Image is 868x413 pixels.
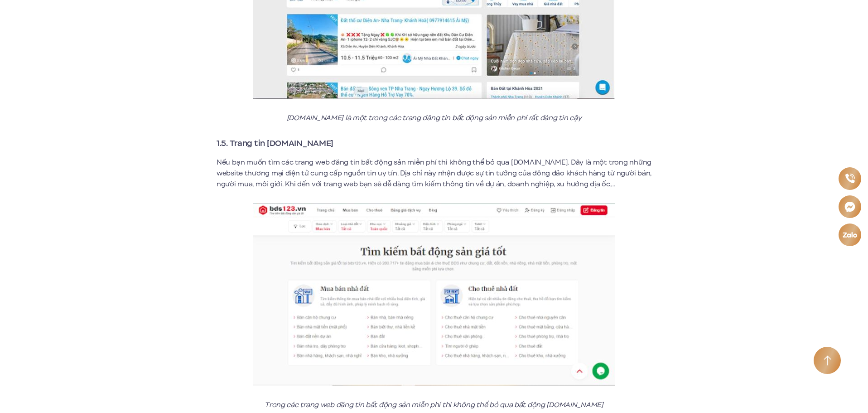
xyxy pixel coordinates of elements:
[842,232,857,238] img: Zalo icon
[217,137,333,149] strong: 1.5. Trang tin [DOMAIN_NAME]
[217,157,651,189] p: Nếu bạn muốn tìm các trang web đăng tin bất động sản miễn phí thì không thể bỏ qua [DOMAIN_NAME]....
[287,113,581,123] em: [DOMAIN_NAME] là một trong các trang đăng tin bất động sản miễn phí rất đáng tin cậy
[845,174,854,183] img: Phone icon
[824,355,831,366] img: Arrow icon
[253,203,615,386] img: Trong các trang web đăng tin bất động sản miễn phí thì không thể bỏ qua bất động sản123.vn
[844,201,855,212] img: Messenger icon
[265,400,603,410] em: Trong các trang web đăng tin bất động sản miễn phí thì không thể bỏ qua bất động [DOMAIN_NAME]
